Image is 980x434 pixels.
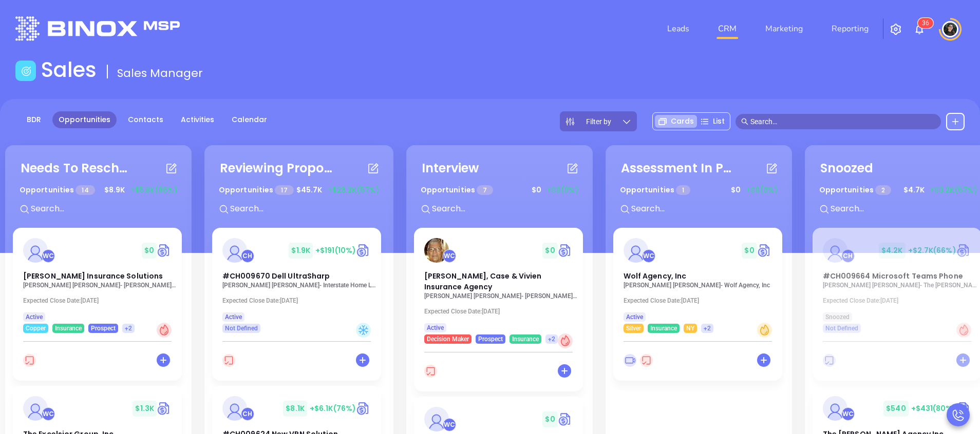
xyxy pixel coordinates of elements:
span: $ 0 [742,243,757,259]
span: Cards [671,116,694,127]
img: Quote [356,401,371,416]
img: Quote [558,411,573,427]
a: profileWalter Contreras$0Circle dollarWolf Agency, Inc[PERSON_NAME] [PERSON_NAME]- Wolf Agency, I... [613,228,782,333]
a: CRM [714,18,741,39]
span: 3 [922,19,926,27]
img: iconSetting [890,23,902,35]
span: $ 0 [142,243,157,259]
span: +2 [704,323,711,334]
span: 7 [477,185,493,195]
a: profileWalter Contreras$0Circle dollar[PERSON_NAME] Insurance Solutions[PERSON_NAME] [PERSON_NAME... [13,228,182,333]
span: 1 [676,185,690,195]
div: Warm [757,323,772,338]
span: $ 8.1K [283,401,307,417]
img: #CH009624 New VPN Solution [222,396,247,421]
div: Cold [356,323,371,338]
p: Derek Oberman - The Oberman Companies [823,282,977,289]
img: iconNotification [913,23,926,35]
span: 6 [926,19,929,27]
a: Marketing [761,18,807,39]
div: Walter Contreras [42,249,55,263]
a: BDR [21,111,47,128]
p: Expected Close Date: [DATE] [624,297,778,304]
a: Quote [356,243,371,258]
img: Quote [157,243,172,258]
a: Calendar [225,111,273,128]
span: Filter by [586,118,611,125]
span: Active [626,311,643,323]
p: Alex Niven - Interstate Home Loan Center, Inc. [222,282,376,289]
p: Opportunities [819,181,892,200]
div: profileWalter Contreras$0Circle dollarWolf Agency, Inc[PERSON_NAME] [PERSON_NAME]- Wolf Agency, I... [613,228,784,386]
span: $ 4.7K [901,182,927,198]
span: $ 1.9K [289,243,313,259]
div: Needs To Reschedule [21,159,134,177]
span: +$191 (10%) [315,245,356,255]
span: Insurance [55,323,82,334]
div: Interview [422,159,479,177]
input: Search... [229,202,383,215]
p: Opportunities [421,181,494,200]
p: Opportunities [620,181,691,200]
span: Prospect [91,323,116,334]
img: Wolf Agency, Inc [624,238,648,263]
span: 14 [76,185,95,195]
a: profileCarla Humber$1.9K+$191(10%)Circle dollar#CH009670 Dell UltraSharp[PERSON_NAME] [PERSON_NAM... [212,228,381,333]
span: Sales Manager [117,65,203,81]
img: user [942,21,958,37]
a: Reporting [827,18,873,39]
span: Copper [26,323,46,334]
img: The Excelsior Group, Inc. [23,396,48,421]
span: $ 4.2K [879,243,906,259]
span: +$431 (80%) [911,403,956,413]
input: Search… [750,116,935,127]
span: +$26.2K (57%) [327,185,379,195]
span: 2 [875,185,891,195]
div: Carla Humber [241,407,254,421]
img: Quote [157,401,172,416]
span: Snoozed [825,311,850,323]
span: +2 [125,323,132,334]
input: Search... [431,202,585,215]
div: profileCarla Humber$1.9K+$191(10%)Circle dollar#CH009670 Dell UltraSharp[PERSON_NAME] [PERSON_NAM... [212,228,386,386]
span: Davenport Insurance Solutions [23,271,163,281]
img: Lowry-Dunham, Case & Vivien Insurance Agency [424,238,449,263]
a: Activities [175,111,220,128]
span: $ 0 [542,243,557,259]
span: $ 0 [542,411,557,427]
p: Connie Caputo - Wolf Agency, Inc [624,282,778,289]
div: Walter Contreras [443,418,456,431]
p: Expected Close Date: [DATE] [424,308,578,315]
span: Active [225,311,242,323]
div: Assessment In ProgressOpportunities 1$0+$0(0%) [613,153,784,228]
span: +$2.7K (66%) [908,245,956,255]
span: NY [686,323,694,334]
span: +$0 (0%) [746,185,778,195]
span: $ 0 [728,182,743,198]
span: $ 1.3K [133,401,157,417]
div: profileWalter Contreras$0Circle dollar[PERSON_NAME] Insurance Solutions[PERSON_NAME] [PERSON_NAME... [13,228,184,386]
img: The Willis E. Kilborne Agency Inc. [823,396,847,421]
span: +$0 (0%) [546,185,578,195]
p: Philip Davenport - Davenport Insurance Solutions [23,282,177,289]
div: InterviewOpportunities 7$0+$0(0%) [414,153,585,228]
span: #CH009670 Dell UltraSharp [222,271,330,281]
span: Prospect [478,333,503,345]
span: +$6.1K (76%) [310,403,356,413]
span: List [713,116,725,127]
a: Quote [956,401,971,416]
div: Hot [956,323,971,338]
span: Active [26,311,43,323]
p: Jim Bacino - Lowry-Dunham, Case & Vivien Insurance Agency [424,292,578,300]
div: profileWalter Contreras$0Circle dollar[PERSON_NAME], Case & Vivien Insurance Agency[PERSON_NAME] ... [414,228,585,397]
img: #CH009664 Microsoft Teams Phone [823,238,847,263]
a: Opportunities [52,111,117,128]
div: Walter Contreras [443,249,456,263]
div: Assessment In Progress [621,159,734,177]
div: Needs To RescheduleOpportunities 14$8.9K+$5.8K(66%) [13,153,184,228]
input: Search... [30,202,184,215]
div: Carla Humber [241,249,254,263]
